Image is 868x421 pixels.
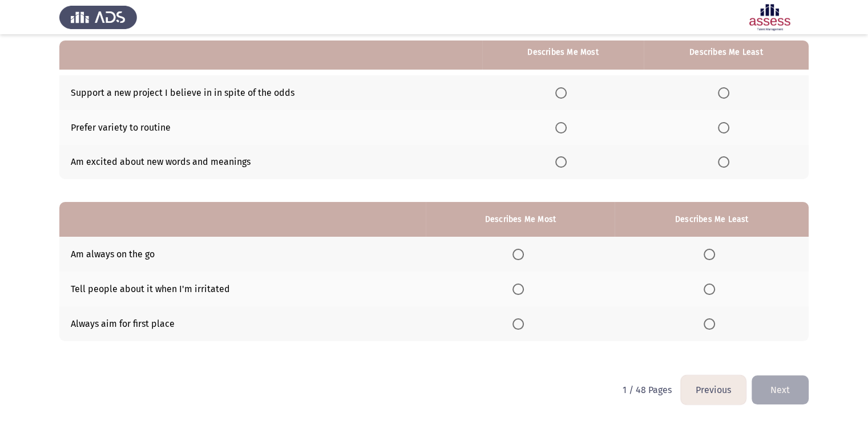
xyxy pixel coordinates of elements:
td: Am always on the go [59,237,426,272]
mat-radio-group: Select an option [704,283,720,294]
mat-radio-group: Select an option [555,122,571,132]
th: Describes Me Least [615,202,809,237]
th: Describes Me Most [482,35,643,70]
mat-radio-group: Select an option [555,87,571,98]
mat-radio-group: Select an option [704,318,720,329]
mat-radio-group: Select an option [704,248,720,259]
th: Describes Me Most [426,202,615,237]
td: Prefer variety to routine [59,110,482,145]
img: Assessment logo of Development Assessment R1 (EN/AR) [731,1,809,33]
td: Am excited about new words and meanings [59,145,482,180]
button: check the missing [752,375,809,404]
td: Always aim for first place [59,306,426,341]
mat-radio-group: Select an option [555,156,571,167]
mat-radio-group: Select an option [718,87,734,98]
mat-radio-group: Select an option [718,122,734,132]
mat-radio-group: Select an option [718,156,734,167]
img: Assess Talent Management logo [59,1,137,33]
td: Support a new project I believe in in spite of the odds [59,75,482,110]
td: Tell people about it when I'm irritated [59,272,426,306]
mat-radio-group: Select an option [512,318,528,329]
p: 1 / 48 Pages [623,384,672,395]
mat-radio-group: Select an option [512,248,528,259]
mat-radio-group: Select an option [512,283,528,294]
th: Describes Me Least [644,35,809,70]
button: load previous page [681,375,746,404]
